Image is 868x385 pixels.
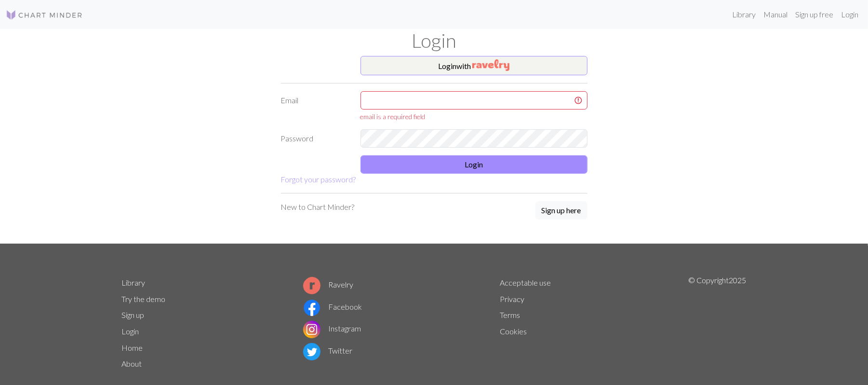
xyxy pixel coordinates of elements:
p: New to Chart Minder? [281,201,355,213]
button: Loginwith [361,56,588,75]
img: Facebook logo [303,299,320,316]
button: Sign up here [535,201,588,220]
a: Instagram [303,324,361,333]
label: Password [275,129,355,148]
p: © Copyright 2025 [688,275,746,372]
a: Terms [500,310,520,319]
img: Logo [6,9,83,21]
a: Library [728,5,760,24]
a: Facebook [303,302,362,311]
img: Instagram logo [303,321,320,338]
img: Ravelry logo [303,277,320,294]
a: Sign up here [535,201,588,220]
a: Login [122,327,139,336]
a: Library [122,278,146,287]
a: Twitter [303,346,352,355]
a: Forgot your password? [281,175,356,184]
a: Privacy [500,294,524,303]
div: email is a required field [361,111,588,122]
h1: Login [116,29,752,52]
a: Cookies [500,327,527,336]
a: Sign up free [791,5,837,24]
label: Email [275,91,355,122]
a: About [122,359,142,368]
a: Manual [760,5,791,24]
a: Home [122,343,143,352]
button: Login [361,155,588,174]
a: Sign up [122,310,145,319]
a: Ravelry [303,280,353,289]
a: Acceptable use [500,278,551,287]
img: Twitter logo [303,343,320,360]
a: Login [837,5,862,24]
img: Ravelry [472,59,509,71]
a: Try the demo [122,294,166,303]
